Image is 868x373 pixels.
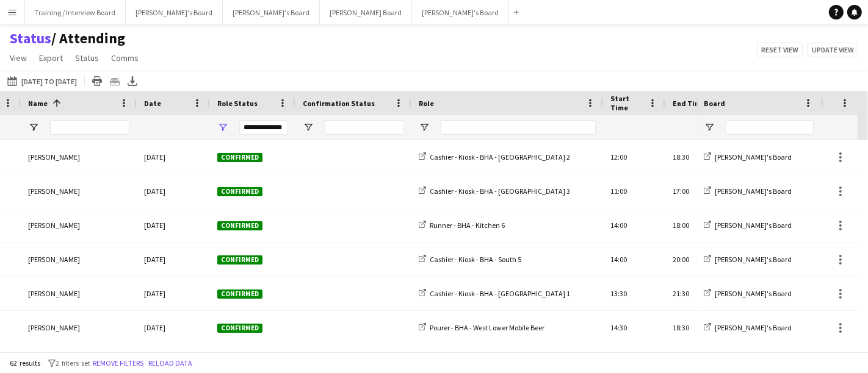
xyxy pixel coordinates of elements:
div: 12:00 [603,140,665,174]
button: [PERSON_NAME]'s Board [412,1,509,24]
button: Open Filter Menu [704,122,715,133]
button: [PERSON_NAME]'s Board [223,1,320,24]
input: Confirmation Status Filter Input [325,120,404,135]
span: Confirmed [217,255,262,265]
app-action-btn: Print [90,74,104,88]
span: Board [704,99,725,108]
span: [PERSON_NAME]'s Board [715,152,792,162]
a: View [5,50,32,66]
div: 18:30 [665,311,751,344]
span: Date [144,99,161,108]
span: Comms [111,52,139,63]
app-action-btn: Export XLSX [125,74,140,88]
span: View [10,52,27,63]
span: [PERSON_NAME]'s Board [715,255,792,264]
a: [PERSON_NAME]'s Board [704,221,792,230]
div: 14:30 [603,311,665,344]
span: [PERSON_NAME] [28,221,80,230]
button: [PERSON_NAME] Board [320,1,412,24]
span: [PERSON_NAME] [28,289,80,298]
a: [PERSON_NAME]'s Board [704,187,792,196]
div: [DATE] [137,208,210,242]
span: 2 filters set [56,358,90,368]
span: Confirmed [217,153,262,162]
span: End Time [673,99,705,108]
span: Confirmation Status [303,99,375,108]
input: Name Filter Input [50,120,129,135]
span: [PERSON_NAME] [28,323,80,332]
span: [PERSON_NAME]'s Board [715,289,792,298]
button: Open Filter Menu [28,122,39,133]
button: [DATE] to [DATE] [5,74,79,88]
a: Cashier - Kiosk - BHA - [GEOGRAPHIC_DATA] 3 [419,187,570,196]
span: Start Time [610,94,643,112]
span: Confirmed [217,187,262,196]
div: 13:30 [603,277,665,310]
div: 17:00 [665,174,751,208]
span: [PERSON_NAME]'s Board [715,221,792,230]
div: [DATE] [137,140,210,174]
span: Confirmed [217,324,262,333]
a: [PERSON_NAME]'s Board [704,289,792,298]
input: Role Filter Input [441,120,596,135]
a: Cashier - Kiosk - BHA - [GEOGRAPHIC_DATA] 1 [419,289,570,298]
div: 11:00 [603,174,665,208]
div: 18:00 [665,208,751,242]
span: Runner - BHA - Kitchen 6 [430,221,505,230]
div: 14:00 [603,208,665,242]
a: Export [34,50,68,66]
span: [PERSON_NAME] [28,152,80,162]
button: Open Filter Menu [303,122,314,133]
span: Confirmed [217,290,262,299]
span: [PERSON_NAME]'s Board [715,323,792,332]
button: [PERSON_NAME]'s Board [126,1,223,24]
div: [DATE] [137,277,210,310]
span: Role [419,99,434,108]
span: Cashier - Kiosk - BHA - [GEOGRAPHIC_DATA] 3 [430,187,570,196]
button: Open Filter Menu [217,122,228,133]
span: Role Status [217,99,258,108]
button: Update view [808,43,858,57]
span: Name [28,99,48,108]
span: Cashier - Kiosk - BHA - [GEOGRAPHIC_DATA] 1 [430,289,570,298]
span: Confirmed [217,221,262,230]
a: [PERSON_NAME]'s Board [704,255,792,264]
span: Cashier - Kiosk - BHA - South 5 [430,255,521,264]
a: [PERSON_NAME]'s Board [704,323,792,332]
button: Remove filters [90,357,146,370]
input: Board Filter Input [726,120,814,135]
span: Attending [51,29,125,48]
span: Export [39,52,63,63]
div: 18:30 [665,140,751,174]
button: Open Filter Menu [419,122,430,133]
span: Cashier - Kiosk - BHA - [GEOGRAPHIC_DATA] 2 [430,152,570,162]
div: 20:00 [665,243,751,276]
span: [PERSON_NAME]'s Board [715,187,792,196]
app-action-btn: Crew files as ZIP [107,74,122,88]
div: [DATE] [137,174,210,208]
a: Status [10,29,51,48]
button: Reset view [757,43,803,57]
div: 14:00 [603,243,665,276]
a: Runner - BHA - Kitchen 6 [419,221,505,230]
div: [DATE] [137,311,210,344]
button: Reload data [146,357,195,370]
span: Status [75,52,99,63]
span: Pourer - BHA - West Lower Mobile Beer [430,323,544,332]
span: [PERSON_NAME] [28,255,80,264]
a: [PERSON_NAME]'s Board [704,152,792,162]
a: Cashier - Kiosk - BHA - South 5 [419,255,521,264]
span: [PERSON_NAME] [28,187,80,196]
div: 21:30 [665,277,751,310]
button: Training / Interview Board [25,1,126,24]
a: Pourer - BHA - West Lower Mobile Beer [419,323,544,332]
a: Cashier - Kiosk - BHA - [GEOGRAPHIC_DATA] 2 [419,152,570,162]
div: [DATE] [137,243,210,276]
a: Status [70,50,104,66]
a: Comms [106,50,143,66]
